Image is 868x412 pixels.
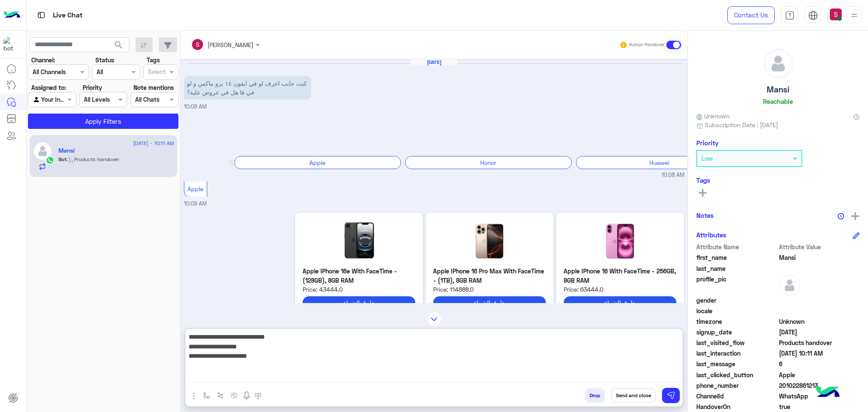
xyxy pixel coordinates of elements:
[189,391,199,401] img: send attachment
[696,392,777,401] span: ChannelId
[696,296,777,305] span: gender
[696,317,777,326] span: timezone
[779,392,860,401] span: 2
[433,285,546,294] span: Price: 114888.0
[147,56,160,64] label: Tags
[3,37,19,52] img: 1403182699927242
[200,388,214,402] button: select flow
[813,378,843,408] img: hulul-logo.png
[234,156,401,169] div: Apple
[696,275,777,294] span: profile_pic
[58,156,67,162] span: Bot
[696,370,777,379] span: last_clicked_button
[763,97,793,105] h6: Reachable
[696,242,777,251] span: Attribute Name
[696,328,777,337] span: signup_date
[781,6,798,24] a: tab
[696,402,777,411] span: HandoverOn
[564,220,676,262] img: Apple-IPhone-16-With-FaceTime-256GB-8GB-RAM_Apple_22118_1.jpeg
[184,103,207,110] span: 10:08 AM
[114,40,124,50] span: search
[696,359,777,368] span: last_message
[696,338,777,347] span: last_visited_flow
[187,185,203,192] span: Apple
[433,220,546,262] img: Apple-IPhone-16-Pro-Max-With-FaceTime-1TB-8GB-RAM_Apple_21951_1.jpeg
[779,381,860,390] span: 201022861213
[108,37,129,56] button: search
[696,381,777,390] span: phone_number
[830,8,842,20] img: userImage
[433,267,546,285] p: Apple IPhone 16 Pro Max With FaceTime - (1TB), 8GB RAM
[696,306,777,315] span: locale
[779,306,860,315] span: null
[184,76,311,100] p: 12/9/2025, 10:08 AM
[255,393,262,399] img: make a call
[808,11,818,20] img: tab
[696,253,777,262] span: first_name
[779,338,860,347] span: Products handover
[134,83,174,92] label: Note mentions
[564,267,676,285] p: Apple IPhone 16 With FaceTime - 256GB, 8GB RAM
[58,147,75,154] h5: Mansi
[3,6,20,24] img: Logo
[46,156,54,164] img: WhatsApp
[405,156,572,169] div: Honor
[564,296,676,309] button: طرق الشراء
[696,111,729,120] span: Unknown
[303,267,415,285] p: Apple IPhone 16e With FaceTime - (128GB), 8GB RAM
[779,328,860,337] span: 2025-09-12T07:09:02.208Z
[779,370,860,379] span: Apple
[303,220,415,262] img: Apple-IPhone-16e-With-FaceTime-128GB-8GB-RAM_Apple_23326_1.webp
[228,388,242,402] button: create order
[203,392,210,399] img: select flow
[705,120,778,129] span: Subscription Date : [DATE]
[696,139,718,147] h6: Priority
[53,10,83,21] p: Live Chat
[779,296,860,305] span: null
[231,392,238,399] img: create order
[36,10,47,20] img: tab
[727,6,775,24] a: Contact Us
[433,296,546,309] button: طرق الشراء
[767,85,789,95] h5: Mansi
[214,388,228,402] button: Trigger scenario
[764,49,793,78] img: defaultAdmin.png
[303,296,415,309] button: طرق الشراء
[696,349,777,358] span: last_interaction
[564,285,676,294] span: Price: 63444.0
[779,317,860,326] span: Unknown
[184,200,207,207] span: 10:09 AM
[585,388,605,403] button: Drop
[696,231,726,239] h6: Attributes
[411,59,457,65] h6: [DATE]
[779,253,860,262] span: Mansi
[837,213,844,220] img: notes
[67,156,119,162] span: : Products handover
[779,275,800,296] img: defaultAdmin.png
[779,349,860,358] span: 2025-09-12T07:11:48.425Z
[95,56,114,64] label: Status
[303,285,415,294] span: Price: 43444.0
[779,359,860,368] span: 6
[133,139,174,147] span: [DATE] - 10:11 AM
[696,176,860,184] h6: Tags
[31,56,55,64] label: Channel:
[576,156,743,169] div: Huawei
[667,391,675,400] img: send message
[779,242,860,251] span: Attribute Value
[851,212,859,220] img: add
[629,42,665,48] small: Human Handover
[662,171,684,179] span: 10:08 AM
[849,10,860,21] img: profile
[28,114,178,129] button: Apply Filters
[83,83,102,92] label: Priority
[427,312,442,326] img: scroll
[696,212,714,219] h6: Notes
[147,67,166,78] div: Select
[33,142,52,161] img: defaultAdmin.png
[242,391,252,401] img: send voice note
[696,264,777,273] span: last_name
[611,388,656,403] button: Send and close
[31,83,66,92] label: Assigned to:
[785,11,795,20] img: tab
